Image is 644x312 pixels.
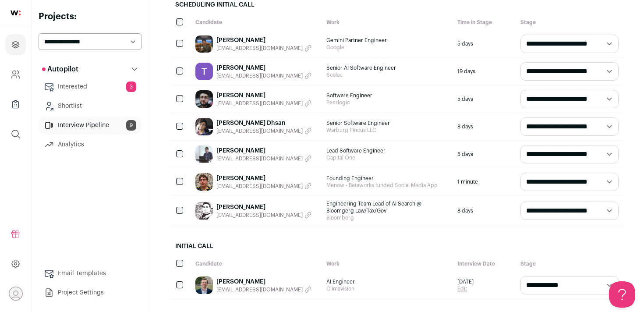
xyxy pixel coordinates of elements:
span: Software Engineer [326,92,449,99]
div: 5 days [453,85,516,113]
span: Climavision [326,285,449,292]
a: Shortlist [39,97,142,115]
p: Autopilot [42,64,78,74]
span: Peerlogic [326,99,449,106]
div: 8 days [453,196,516,226]
img: 71846082371088e4585e358bcda401e245e1fb52f565fcad6a7914b80018bd6b.jpg [195,90,213,108]
a: Edit [457,285,474,292]
button: [EMAIL_ADDRESS][DOMAIN_NAME] [216,128,311,135]
span: 9 [126,120,136,131]
span: [EMAIL_ADDRESS][DOMAIN_NAME] [216,155,303,162]
button: [EMAIL_ADDRESS][DOMAIN_NAME] [216,183,311,190]
span: [EMAIL_ADDRESS][DOMAIN_NAME] [216,286,303,293]
span: Gemini Partner Engineer [326,37,449,44]
a: Analytics [39,136,142,153]
img: 74abd36a660cb3910a7fb5496404d015a6a6f8aa2e0e6d5726d708b5a2595630 [195,173,213,191]
div: Candidate [191,256,322,272]
button: Open dropdown [9,287,23,301]
img: wellfound-shorthand-0d5821cbd27db2630d0214b213865d53afaa358527fdda9d0ea32b1df1b89c2c.svg [11,11,21,15]
div: Work [322,14,453,30]
a: [PERSON_NAME] Dhsan [216,119,311,128]
a: Company and ATS Settings [5,64,26,85]
h2: Projects: [39,11,142,23]
a: [PERSON_NAME] [216,203,311,212]
span: [EMAIL_ADDRESS][DOMAIN_NAME] [216,212,303,219]
img: 2d9636f9904ab6e0ac260797eca48c163c94a65453ee5ef6b18f270c2090b32f.jpg [195,118,213,135]
a: Project Settings [39,284,142,301]
a: [PERSON_NAME] [216,91,311,100]
div: 5 days [453,30,516,57]
span: Senior Software Engineer [326,120,449,127]
span: Capital One [326,154,449,161]
button: [EMAIL_ADDRESS][DOMAIN_NAME] [216,155,311,162]
span: [EMAIL_ADDRESS][DOMAIN_NAME] [216,183,303,190]
img: d9896f866ba96fb82e2d2992a1d2a81ed59263779a37bf059bcd49ffda12527e.jpg [195,145,213,163]
img: aa53f5f7df3757e1c772f3853cc97b55844e90653ad8eb1808e70d859ae6b0fe.jpg [195,63,213,80]
div: 1 minute [453,168,516,195]
button: [EMAIL_ADDRESS][DOMAIN_NAME] [216,212,311,219]
span: 3 [126,82,136,92]
a: Company Lists [5,94,26,115]
button: [EMAIL_ADDRESS][DOMAIN_NAME] [216,45,311,52]
div: Stage [516,14,623,30]
span: Scalac [326,71,449,78]
div: Candidate [191,14,322,30]
a: [PERSON_NAME] [216,64,311,72]
span: AI Engineer [326,278,449,285]
span: Warburg Pincus LLC [326,127,449,134]
span: Bloomberg [326,214,449,221]
div: Stage [516,256,623,272]
span: Founding Engineer [326,175,449,182]
a: [PERSON_NAME] [216,277,311,286]
div: Work [322,256,453,272]
div: 8 days [453,113,516,140]
span: Senior AI Software Engineer [326,64,449,71]
img: 0550d886dfc1630e7217f01e5853837779534350683fb93bbcd532c7101953eb.jpg [195,35,213,53]
span: [EMAIL_ADDRESS][DOMAIN_NAME] [216,128,303,135]
button: [EMAIL_ADDRESS][DOMAIN_NAME] [216,286,311,293]
a: Email Templates [39,265,142,282]
span: Google [326,44,449,51]
a: [PERSON_NAME] [216,174,311,183]
h2: Initial Call [170,237,623,256]
span: Lead Software Engineer [326,147,449,154]
button: [EMAIL_ADDRESS][DOMAIN_NAME] [216,72,311,79]
a: Interested3 [39,78,142,96]
div: Interview Date [453,256,516,272]
div: 19 days [453,58,516,85]
span: [EMAIL_ADDRESS][DOMAIN_NAME] [216,45,303,52]
iframe: Help Scout Beacon - Open [609,281,635,308]
span: [EMAIL_ADDRESS][DOMAIN_NAME] [216,72,303,79]
span: [DATE] [457,278,474,285]
img: da1bd3840cc2d682fbf4383c9d391e78bf9ddce244e0654205ac282e14588dc3.jpg [195,277,213,294]
button: Autopilot [39,60,142,78]
img: 892b933f07fd5fdea47f9dc79c022f28a625fc47572d936e4e7ee5d6b578b03c.jpg [195,202,213,220]
span: [EMAIL_ADDRESS][DOMAIN_NAME] [216,100,303,107]
a: Projects [5,34,26,55]
span: Engineering Team Lead of AI Search @ Bloomgerg Law/Tax/Gov [326,200,449,214]
a: [PERSON_NAME] [216,36,311,45]
button: [EMAIL_ADDRESS][DOMAIN_NAME] [216,100,311,107]
div: 5 days [453,141,516,168]
div: Time in Stage [453,14,516,30]
a: Interview Pipeline9 [39,117,142,134]
span: Menow - Betaworks funded Social Media App [326,182,449,189]
a: [PERSON_NAME] [216,146,311,155]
